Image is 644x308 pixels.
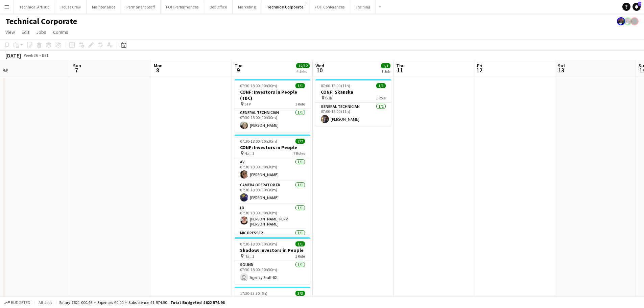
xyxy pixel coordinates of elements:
app-user-avatar: Zubair PERM Dhalla [617,17,625,25]
span: View [5,29,15,35]
span: 8 [153,66,163,74]
span: 7 [638,2,641,6]
span: 7/7 [295,139,305,144]
span: BBR [325,95,332,100]
span: Budgeted [11,300,30,305]
span: Total Budgeted £622 574.96 [170,300,224,305]
app-card-role: General Technician1/107:30-18:00 (10h30m)[PERSON_NAME] [235,109,310,132]
span: Fri [477,63,482,69]
span: 1 Role [295,101,305,106]
div: BST [42,53,49,58]
h3: Shadow: Investors in People [235,247,310,253]
span: 7 Roles [293,151,305,156]
a: Comms [50,28,71,37]
button: Maintenance [87,0,121,14]
a: 7 [633,3,641,11]
span: 12 [476,66,482,74]
app-job-card: 07:30-18:00 (10h30m)7/7CONF: Investors in People Hall 17 RolesAV1/107:30-18:00 (10h30m)[PERSON_NA... [235,135,310,235]
span: 10 [314,66,324,74]
div: [DATE] [5,52,21,59]
span: Mon [154,63,163,69]
span: Sat [558,63,565,69]
span: 13 [557,66,565,74]
span: 3/3 [295,291,305,296]
span: 12/12 [296,63,310,68]
span: 07:30-18:00 (10h30m) [240,139,277,144]
h3: CONF: Investors in People [235,144,310,150]
span: 11 [395,66,405,74]
app-job-card: 07:30-18:00 (10h30m)1/1Shadow: Investors in People Hall 11 RoleSound1/107:30-18:00 (10h30m) Agenc... [235,237,310,284]
span: Jobs [36,29,46,35]
span: 1/1 [376,83,386,88]
span: 1 Role [376,95,386,100]
h3: CONF: Investors in People (TBC) [235,89,310,101]
span: Hall 1 [244,254,254,259]
a: Edit [19,28,32,37]
span: All jobs [37,300,53,305]
span: Tue [235,63,242,69]
app-user-avatar: Gabrielle Barr [630,17,639,25]
span: 1/1 [295,241,305,246]
span: Edit [22,29,29,35]
span: 1/1 [381,63,390,68]
span: 9 [234,66,242,74]
button: FOH Performances [161,0,204,14]
span: Comms [53,29,68,35]
div: 4 Jobs [296,69,309,74]
app-user-avatar: Zubair PERM Dhalla [624,17,632,25]
app-card-role: LX1/107:30-18:00 (10h30m)[PERSON_NAME] PERM [PERSON_NAME] [235,204,310,229]
button: Permanent Staff [121,0,161,14]
span: 1/1 [295,83,305,88]
app-card-role: Mic Dresser1/1 [235,229,310,252]
app-card-role: Camera Operator FD1/107:30-18:00 (10h30m)[PERSON_NAME] [235,181,310,204]
span: 7 [72,66,81,74]
span: 07:30-18:00 (10h30m) [240,241,277,246]
app-job-card: 07:30-18:00 (10h30m)1/1CONF: Investors in People (TBC) STP1 RoleGeneral Technician1/107:30-18:00 ... [235,79,310,132]
span: 07:00-18:00 (11h) [321,83,350,88]
h3: CONF: Skanska [315,89,391,95]
button: Budgeted [3,299,31,306]
span: 17:30-23:30 (6h) [240,291,267,296]
span: 1 Role [295,254,305,259]
button: Marketing [233,0,261,14]
span: Hall 1 [244,151,254,156]
app-card-role: AV1/107:30-18:00 (10h30m)[PERSON_NAME] [235,158,310,181]
button: Training [350,0,376,14]
h1: Technical Corporate [5,16,77,26]
span: Wed [315,63,324,69]
app-card-role: General Technician1/107:00-18:00 (11h)[PERSON_NAME] [315,103,391,126]
div: 1 Job [381,69,390,74]
button: FOH Conferences [309,0,350,14]
app-job-card: 07:00-18:00 (11h)1/1CONF: Skanska BBR1 RoleGeneral Technician1/107:00-18:00 (11h)[PERSON_NAME] [315,79,391,126]
app-card-role: Sound1/107:30-18:00 (10h30m) Agency Staff-02 [235,261,310,284]
button: Technical Artistic [14,0,55,14]
span: 07:30-18:00 (10h30m) [240,83,277,88]
a: Jobs [33,28,49,37]
span: Sun [73,63,81,69]
a: View [3,28,18,37]
button: Box Office [204,0,233,14]
span: Week 36 [22,53,39,58]
span: STP [244,101,251,106]
span: Thu [396,63,405,69]
div: Salary £621 000.46 + Expenses £0.00 + Subsistence £1 574.50 = [59,300,224,305]
button: House Crew [55,0,87,14]
button: Technical Corporate [261,0,309,14]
